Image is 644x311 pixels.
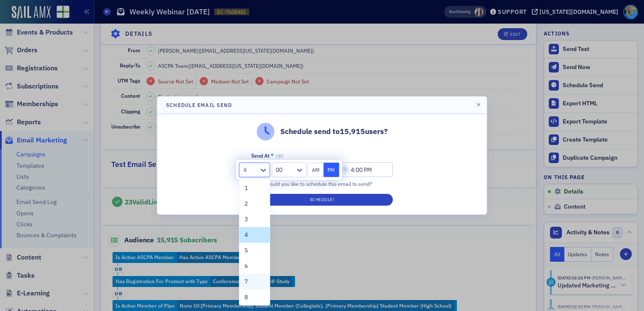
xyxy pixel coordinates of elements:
[244,262,248,271] span: 6
[244,293,248,302] span: 8
[244,246,248,255] span: 5
[251,153,270,159] div: Send At
[166,101,232,109] h4: Schedule Email Send
[323,163,339,177] button: PM
[271,152,274,160] abbr: This field is required
[308,163,324,177] button: AM
[244,277,248,286] span: 7
[276,154,283,159] span: CDT
[244,231,248,239] span: 4
[244,199,248,208] span: 2
[251,180,393,188] div: When would you like to schedule this email to send?
[251,194,393,206] button: Schedule!
[338,162,393,177] input: 00:00 AM
[244,215,248,224] span: 3
[280,126,388,137] p: Schedule send to 15,915 users?
[244,184,248,193] span: 1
